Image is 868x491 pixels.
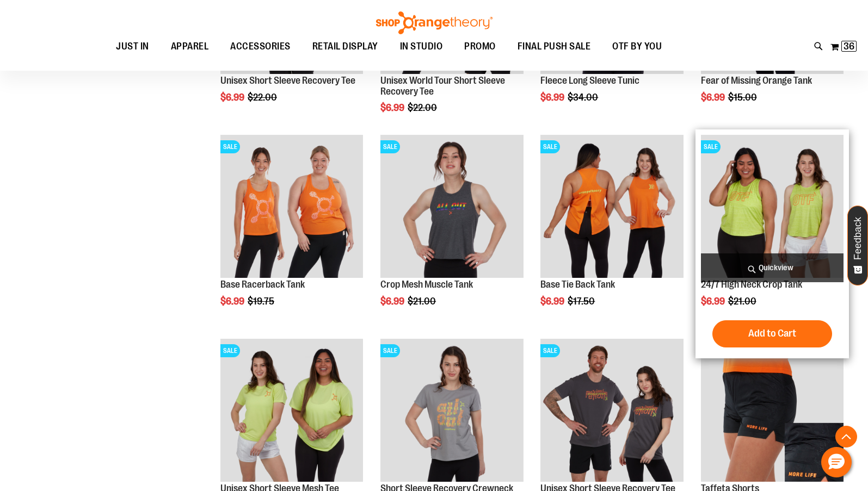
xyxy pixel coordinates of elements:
[248,296,276,307] span: $19.75
[507,34,602,59] a: FINAL PUSH SALE
[701,75,812,86] a: Fear of Missing Orange Tank
[535,129,688,334] div: product
[701,135,844,277] img: Product image for 24/7 High Neck Crop Tank
[728,296,758,307] span: $21.00
[400,34,443,59] span: IN STUDIO
[220,279,305,290] a: Base Racerback Tank
[518,34,591,59] span: FINAL PUSH SALE
[695,129,849,358] div: product
[215,129,368,334] div: product
[540,344,560,357] span: SALE
[540,75,639,86] a: Fleece Long Sleeve Tunic
[701,92,727,103] span: $6.99
[408,102,439,113] span: $22.00
[748,327,796,339] span: Add to Cart
[464,34,496,59] span: PROMO
[380,339,523,481] img: Short Sleeve Recovery Crewneck Tee primary image
[220,339,363,481] img: Product image for Unisex Short Sleeve Mesh Tee
[540,135,683,279] a: Product image for Base Tie Back TankSALE
[835,426,857,448] button: Back To Top
[701,140,721,153] span: SALE
[701,339,844,481] img: Product image for Camo Tafetta Shorts
[701,296,727,307] span: $6.99
[220,339,363,483] a: Product image for Unisex Short Sleeve Mesh TeeSALE
[375,129,528,334] div: product
[380,344,400,357] span: SALE
[220,92,246,103] span: $6.99
[220,75,355,86] a: Unisex Short Sleeve Recovery Tee
[847,206,868,285] button: Feedback - Show survey
[853,217,863,260] span: Feedback
[160,34,220,59] a: APPAREL
[380,102,406,113] span: $6.99
[220,344,240,357] span: SALE
[612,34,662,59] span: OTF BY YOU
[220,135,363,277] img: Product image for Base Racerback Tank
[380,339,523,483] a: Short Sleeve Recovery Crewneck Tee primary imageSALE
[821,447,852,477] button: Hello, have a question? Let’s chat.
[312,34,378,59] span: RETAIL DISPLAY
[301,34,389,59] a: RETAIL DISPLAY
[380,296,406,307] span: $6.99
[408,296,438,307] span: $21.00
[453,34,507,59] a: PROMO
[380,75,505,97] a: Unisex World Tour Short Sleeve Recovery Tee
[219,34,301,59] a: ACCESSORIES
[568,92,600,103] span: $34.00
[380,279,473,290] a: Crop Mesh Muscle Tank
[374,11,494,34] img: Shop Orangetheory
[844,41,854,52] span: 36
[220,135,363,279] a: Product image for Base Racerback TankSALE
[389,34,454,59] a: IN STUDIO
[540,296,566,307] span: $6.99
[105,34,160,59] a: JUST IN
[712,320,832,347] button: Add to Cart
[220,140,240,153] span: SALE
[380,140,400,153] span: SALE
[601,34,673,59] a: OTF BY YOU
[220,296,246,307] span: $6.99
[230,34,291,59] span: ACCESSORIES
[701,339,844,483] a: Product image for Camo Tafetta ShortsSALE
[701,279,802,290] a: 24/7 High Neck Crop Tank
[380,135,523,279] a: Product image for Crop Mesh Muscle TankSALE
[540,140,560,153] span: SALE
[540,339,683,483] a: Product image for Unisex Short Sleeve Recovery TeeSALE
[540,279,615,290] a: Base Tie Back Tank
[728,92,759,103] span: $15.00
[568,296,596,307] span: $17.50
[540,135,683,277] img: Product image for Base Tie Back Tank
[380,135,523,277] img: Product image for Crop Mesh Muscle Tank
[248,92,279,103] span: $22.00
[540,92,566,103] span: $6.99
[540,339,683,481] img: Product image for Unisex Short Sleeve Recovery Tee
[116,34,149,59] span: JUST IN
[701,135,844,279] a: Product image for 24/7 High Neck Crop TankSALE
[701,253,844,282] a: Quickview
[171,34,209,59] span: APPAREL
